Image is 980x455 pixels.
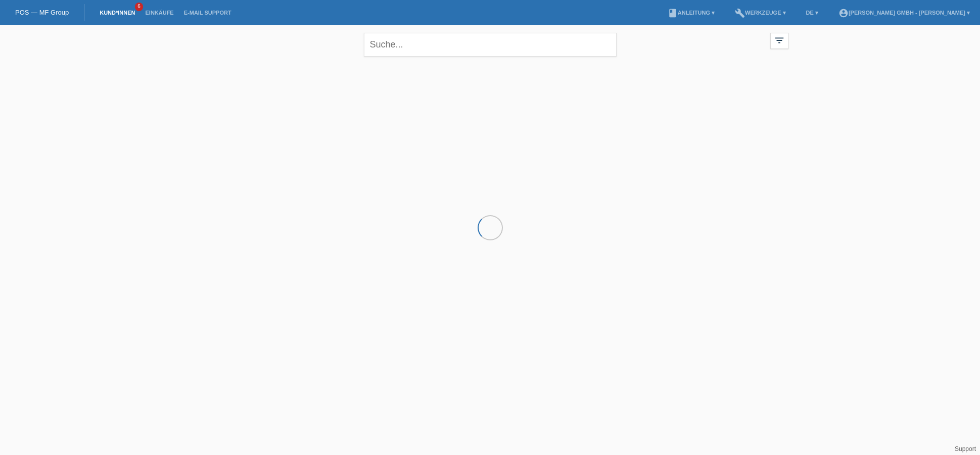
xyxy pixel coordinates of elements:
i: account_circle [838,8,849,18]
i: filter_list [774,35,785,46]
input: Suche... [364,33,617,57]
span: 6 [135,3,143,11]
i: build [735,8,745,18]
a: Kund*innen [95,10,140,16]
a: DE ▾ [801,10,823,16]
a: account_circle[PERSON_NAME] GmbH - [PERSON_NAME] ▾ [833,10,975,16]
a: Einkäufe [140,10,178,16]
a: bookAnleitung ▾ [663,10,720,16]
a: buildWerkzeuge ▾ [730,10,791,16]
a: E-Mail Support [179,10,237,16]
i: book [668,8,678,18]
a: POS — MF Group [15,9,69,16]
a: Support [955,445,976,452]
